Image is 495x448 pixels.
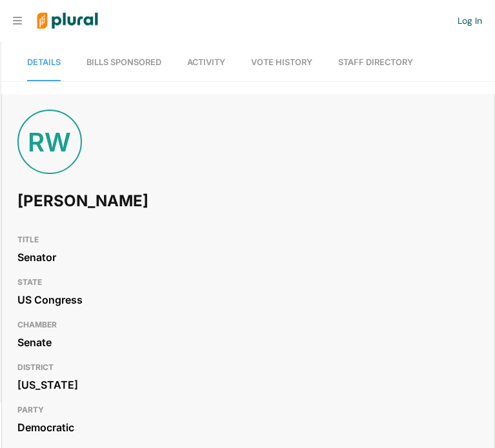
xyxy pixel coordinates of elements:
a: Bills Sponsored [86,44,161,81]
a: Activity [187,44,225,81]
h3: CHAMBER [17,317,479,333]
span: Activity [187,57,225,67]
h3: DISTRICT [17,360,479,375]
div: US Congress [17,290,479,309]
div: Senate [17,333,479,352]
h1: [PERSON_NAME] [17,182,294,220]
a: Details [27,44,61,81]
span: Vote History [251,57,312,67]
div: Senator [17,248,479,267]
h3: TITLE [17,232,479,248]
span: Details [27,57,61,67]
div: RW [17,110,82,174]
h3: PARTY [17,402,479,418]
div: [US_STATE] [17,375,479,394]
div: Democratic [17,418,479,437]
img: Logo for Plural [27,1,108,41]
a: Vote History [251,44,312,81]
span: Bills Sponsored [86,57,161,67]
h3: STATE [17,275,479,290]
a: Staff Directory [338,44,413,81]
a: Log In [458,15,482,26]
